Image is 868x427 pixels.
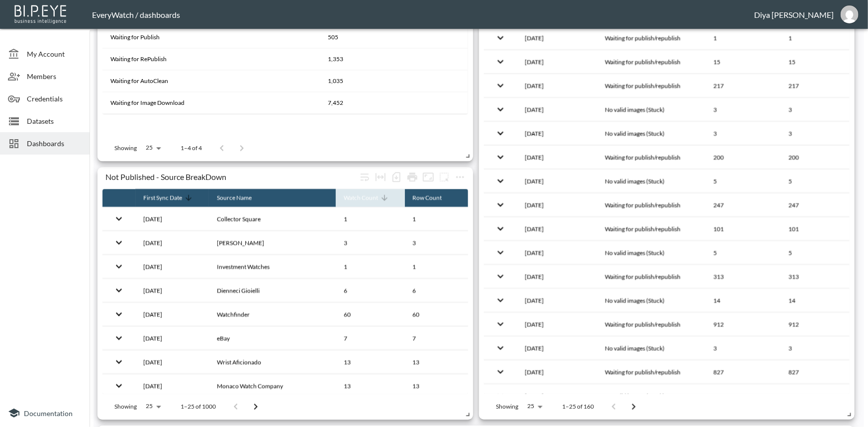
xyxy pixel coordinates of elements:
th: 1,353 [320,48,468,70]
th: 912 [706,313,781,336]
div: Wrap text [357,169,373,185]
th: 2025-09-07 [135,255,209,278]
span: Source Name [217,192,265,204]
span: Documentation [24,409,73,418]
p: Showing [496,402,518,411]
th: 5 [780,170,850,193]
button: expand row [492,316,509,333]
th: 2025-09-02 [517,265,597,288]
th: 2025-09-02 [517,289,597,312]
th: 2 [706,384,781,408]
th: No valid images (Stuck) [597,170,705,193]
th: 1 [336,255,404,278]
button: Fullscreen [420,169,436,185]
th: 200 [706,146,781,169]
th: 2025-09-08 [135,207,209,231]
th: 6 [336,279,404,302]
th: 7,452 [320,92,468,114]
button: expand row [110,353,127,370]
button: expand row [110,306,127,323]
th: 2025-08-30 [517,384,597,408]
th: No valid images (Stuck) [597,289,705,312]
th: 217 [780,74,850,97]
th: 2025-09-07 [517,50,597,74]
span: Datasets [27,116,82,126]
button: expand row [492,196,509,213]
th: 5 [706,170,781,193]
th: 2025-09-04 [517,170,597,193]
div: Row Count [413,192,442,204]
th: 247 [706,193,781,217]
th: Waiting for publish/republish [597,26,705,50]
button: expand row [492,29,509,46]
div: Source Name [217,192,252,204]
th: 3 [780,98,850,121]
th: Waiting for Publish [102,26,320,48]
th: 2025-09-07 [135,279,209,302]
th: 1 [706,26,781,50]
button: expand row [492,53,509,70]
th: 101 [706,217,781,241]
th: 13 [405,350,469,374]
th: 2025-09-05 [517,146,597,169]
th: 3 [706,98,781,121]
button: expand row [110,210,127,227]
th: 7 [336,327,404,350]
th: 5 [706,241,781,264]
p: 1–4 of 4 [181,144,202,152]
th: Wrist Aficionado [209,350,336,374]
th: eBay [209,327,336,350]
div: EveryWatch / dashboards [92,10,754,19]
button: Go to next page [246,397,266,417]
button: expand row [492,387,509,404]
p: Showing [114,144,137,152]
span: Attach chart to a group [436,171,452,180]
th: 3 [780,337,850,360]
span: Watch Count [344,192,391,204]
th: No valid images (Stuck) [597,384,705,408]
th: 2025-09-06 [517,98,597,121]
th: 2025-09-06 [135,327,209,350]
a: Documentation [8,407,82,419]
th: 15 [706,50,781,74]
button: expand row [492,268,509,285]
th: 3 [706,122,781,145]
button: diya@everywatch.com [834,2,866,26]
th: 827 [780,360,850,384]
button: more [436,169,452,185]
button: expand row [492,77,509,94]
button: expand row [492,244,509,261]
th: 313 [706,265,781,288]
button: expand row [492,149,509,166]
th: Waiting for publish/republish [597,217,705,241]
th: 101 [780,217,850,241]
th: 60 [336,303,404,326]
th: 1 [336,207,404,231]
p: 1–25 of 1000 [181,402,216,411]
div: 25 [141,141,165,154]
th: 200 [780,146,850,169]
button: expand row [492,220,509,237]
th: 1 [405,255,469,278]
th: 6 [405,279,469,302]
th: 13 [405,374,469,398]
th: 2025-09-04 [517,193,597,217]
th: 2025-09-06 [135,350,209,374]
div: Not Published - Source BreakDown [105,172,357,181]
th: 3 [405,231,469,255]
button: more [452,169,468,185]
p: 1–25 of 160 [562,402,594,411]
th: No valid images (Stuck) [597,241,705,264]
th: 14 [780,289,850,312]
th: 912 [780,313,850,336]
div: First Sync Date [143,192,182,204]
th: Waiting for publish/republish [597,313,705,336]
th: Auxilia Gioielli [209,231,336,255]
th: 827 [706,360,781,384]
p: Showing [114,402,137,411]
th: No valid images (Stuck) [597,337,705,360]
button: expand row [110,330,127,346]
th: 2025-09-06 [135,303,209,326]
th: Waiting for RePublish [102,48,320,70]
th: 505 [320,26,468,48]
